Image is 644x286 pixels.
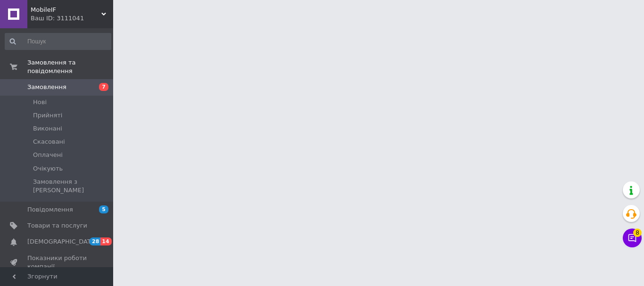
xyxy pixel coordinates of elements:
[100,237,111,245] span: 14
[33,151,63,159] span: Оплачені
[27,205,73,214] span: Повідомлення
[27,221,87,230] span: Товари та послуги
[31,6,101,14] span: MobileIF
[33,111,62,120] span: Прийняті
[27,254,87,271] span: Показники роботи компанії
[99,83,108,91] span: 7
[33,98,47,106] span: Нові
[27,237,97,246] span: [DEMOGRAPHIC_DATA]
[33,178,110,195] span: Замовлення з [PERSON_NAME]
[5,33,111,50] input: Пошук
[27,83,66,91] span: Замовлення
[633,229,642,237] span: 8
[90,237,100,245] span: 28
[99,205,108,213] span: 5
[33,124,62,133] span: Виконані
[31,14,113,23] div: Ваш ID: 3111041
[623,229,642,247] button: Чат з покупцем8
[33,138,65,146] span: Скасовані
[33,164,63,173] span: Очікують
[27,58,113,75] span: Замовлення та повідомлення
